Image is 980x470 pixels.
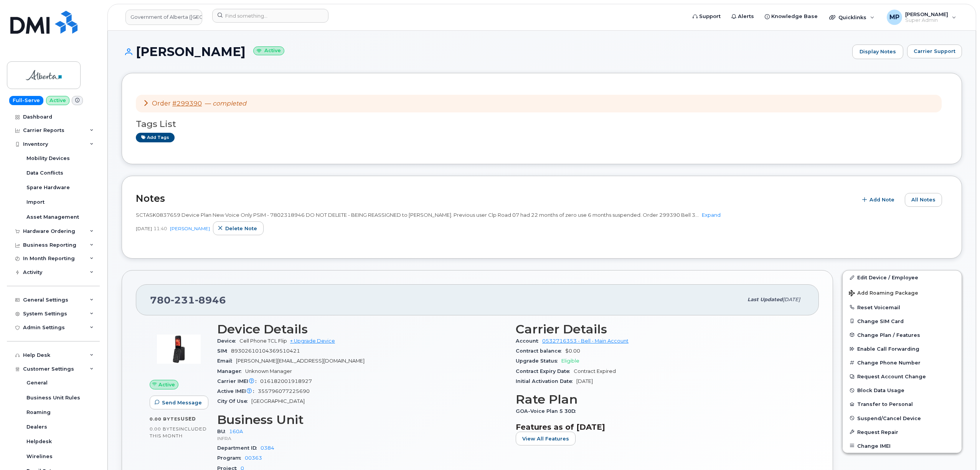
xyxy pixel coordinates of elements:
[258,388,310,394] span: 355796077225690
[150,416,181,422] span: 0.00 Bytes
[843,439,962,453] button: Change IMEI
[843,285,962,300] button: Add Roaming Package
[843,270,962,284] a: Edit Device / Employee
[217,368,245,374] span: Manager
[236,358,365,364] span: [PERSON_NAME][EMAIL_ADDRESS][DOMAIN_NAME]
[914,48,955,55] span: Carrier Support
[516,338,542,344] span: Account
[907,45,962,58] button: Carrier Support
[217,338,239,344] span: Device
[843,369,962,383] button: Request Account Change
[217,348,231,354] span: SIM
[843,342,962,356] button: Enable Call Forwarding
[843,411,962,425] button: Suspend/Cancel Device
[231,348,300,354] span: 89302610104369510421
[136,133,175,142] a: Add tags
[171,294,195,306] span: 231
[852,45,903,59] a: Display Notes
[162,399,202,406] span: Send Message
[152,100,171,107] span: Order
[217,429,229,434] span: BU
[843,397,962,411] button: Transfer to Personal
[150,294,226,306] span: 780
[225,225,257,232] span: Delete note
[857,346,919,352] span: Enable Call Forwarding
[857,415,921,421] span: Suspend/Cancel Device
[170,226,210,231] a: [PERSON_NAME]
[217,445,261,451] span: Department ID
[783,297,800,302] span: [DATE]
[213,100,246,107] em: completed
[522,435,569,442] span: View All Features
[747,297,783,302] span: Last updated
[158,381,175,388] span: Active
[843,425,962,439] button: Request Repair
[516,392,805,406] h3: Rate Plan
[150,396,208,409] button: Send Message
[136,193,853,204] h2: Notes
[245,368,292,374] span: Unknown Manager
[260,378,312,384] span: 016182001918927
[857,193,901,207] button: Add Note
[153,225,167,232] span: 11:40
[239,338,287,344] span: Cell Phone TCL Flip
[911,196,935,203] span: All Notes
[181,416,196,422] span: used
[217,413,506,427] h3: Business Unit
[217,435,506,442] p: INFRA
[843,328,962,342] button: Change Plan / Features
[150,426,179,432] span: 0.00 Bytes
[156,326,202,372] img: image20231002-3703462-1qc7b8o.jpeg
[516,348,565,354] span: Contract balance
[561,358,579,364] span: Eligible
[565,348,580,354] span: $0.00
[217,322,506,336] h3: Device Details
[843,314,962,328] button: Change SIM Card
[516,422,805,432] h3: Features as of [DATE]
[217,455,245,461] span: Program
[205,100,246,107] span: —
[869,196,894,203] span: Add Note
[213,221,264,235] button: Delete note
[229,429,243,434] a: 160A
[516,322,805,336] h3: Carrier Details
[217,358,236,364] span: Email
[136,225,152,232] span: [DATE]
[542,338,629,344] a: 0532716353 - Bell - Main Account
[172,100,202,107] a: #299390
[150,426,207,439] span: included this month
[905,193,942,207] button: All Notes
[576,378,593,384] span: [DATE]
[253,46,284,55] small: Active
[516,408,579,414] span: GOA-Voice Plan 5 30D
[843,356,962,369] button: Change Phone Number
[843,300,962,314] button: Reset Voicemail
[251,398,305,404] span: [GEOGRAPHIC_DATA]
[136,212,699,218] span: SCTASK0837659 Device Plan New Voice Only PSIM - 7802318946 DO NOT DELETE - BEING REASSIGNED to [P...
[849,290,918,297] span: Add Roaming Package
[245,455,262,461] a: 00363
[217,398,251,404] span: City Of Use
[261,445,274,451] a: 0384
[516,432,576,445] button: View All Features
[516,358,561,364] span: Upgrade Status
[857,332,920,338] span: Change Plan / Features
[574,368,616,374] span: Contract Expired
[217,388,258,394] span: Active IMEI
[290,338,335,344] a: + Upgrade Device
[843,383,962,397] button: Block Data Usage
[122,45,848,58] h1: [PERSON_NAME]
[195,294,226,306] span: 8946
[516,378,576,384] span: Initial Activation Date
[136,119,948,129] h3: Tags List
[516,368,574,374] span: Contract Expiry Date
[702,212,721,218] a: Expand
[217,378,260,384] span: Carrier IMEI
